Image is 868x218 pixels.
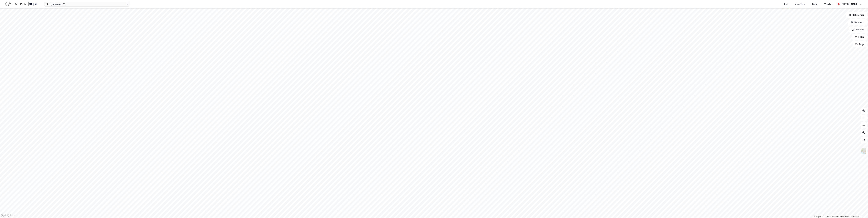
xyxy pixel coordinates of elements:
a: Improve this map [839,215,854,218]
button: Bokmerker [846,12,867,18]
a: OpenStreetMap [823,215,838,218]
div: Kart [783,2,788,6]
img: Z [861,148,867,154]
div: Bolig [812,2,818,6]
a: Mapbox homepage [1,214,14,217]
div: [PERSON_NAME] [841,2,858,6]
button: Datasett [848,19,867,25]
button: Tags [853,41,867,47]
input: Søk på adresse, matrikkel, gårdeiere, leietakere eller personer [48,2,126,6]
a: Mapbox [814,215,822,218]
div: Verktøy [824,2,833,6]
button: Filter [852,34,867,40]
button: Analyse [849,27,867,33]
iframe: Chat Widget [853,203,868,218]
img: logo.f888ab2527a4732fd821a326f86c7f29.svg [5,1,37,7]
div: Kontrollprogram for chat [853,203,868,218]
div: Mine Tags [794,2,805,6]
